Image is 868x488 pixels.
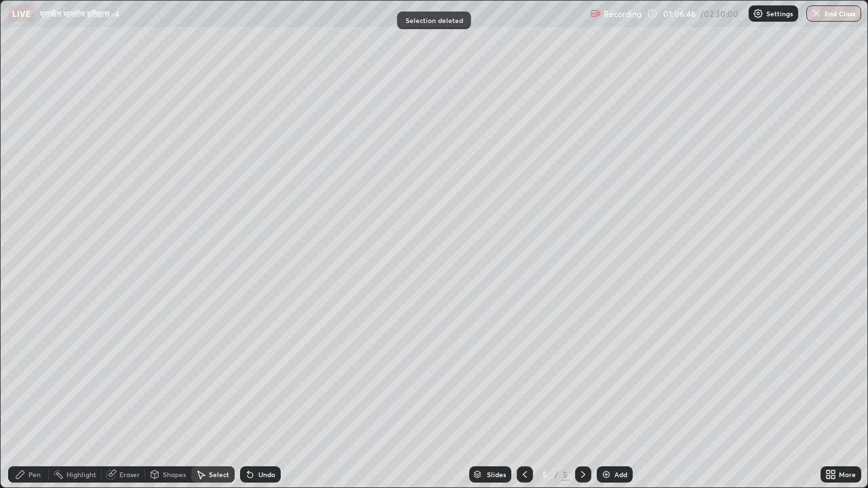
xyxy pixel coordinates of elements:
div: Pen [28,471,41,478]
div: Slides [487,471,506,478]
div: Select [209,471,229,478]
img: end-class-cross [811,8,822,19]
div: Undo [258,471,275,478]
div: Eraser [119,471,140,478]
p: Settings [766,10,793,17]
p: LIVE [12,8,31,19]
div: More [839,471,856,478]
div: Add [614,471,627,478]
img: add-slide-button [601,469,612,480]
div: 5 [538,470,552,479]
div: 5 [561,468,570,481]
img: class-settings-icons [753,8,764,19]
button: End Class [806,5,861,22]
div: Shapes [163,471,186,478]
img: recording.375f2c34.svg [590,8,601,19]
p: Recording [604,9,642,19]
div: / [555,470,559,479]
p: प्राचीन भारतीय इतिहास -4 [40,8,119,19]
div: Highlight [66,471,96,478]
